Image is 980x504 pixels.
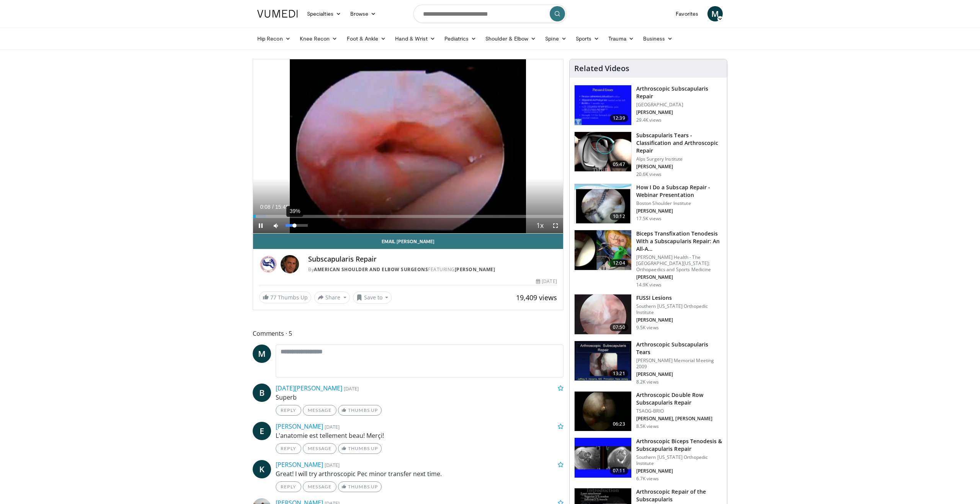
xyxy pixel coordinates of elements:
h3: Subscapularis Tears - Classification and Arthroscopic Repair [636,132,722,154]
img: 128055_0000_1.png.150x105_q85_crop-smart_upscale.jpg [575,438,631,478]
span: 07:11 [610,467,628,475]
img: Avatar [281,255,299,273]
p: [PERSON_NAME] [636,317,722,323]
img: 545555_3.png.150x105_q85_crop-smart_upscale.jpg [575,132,631,172]
p: 17.5K views [636,216,661,222]
h3: Arthroscopic Subscapularis Tears [636,341,722,356]
p: [PERSON_NAME] [636,208,722,214]
span: 77 [270,294,276,301]
p: 14.9K views [636,282,661,288]
a: Browse [346,6,381,21]
a: Thumbs Up [338,481,381,492]
p: 6.7K views [636,476,659,482]
img: 46648d68-e03f-4bae-a53a-d0b161c86e44.150x105_q85_crop-smart_upscale.jpg [575,230,631,270]
p: 8.2K views [636,379,659,385]
a: M [253,345,271,363]
button: Share [314,291,350,304]
div: Progress Bar [253,215,563,218]
input: Search topics, interventions [413,5,567,23]
a: 13:21 Arthroscopic Subscapularis Tears [PERSON_NAME] Memorial Meeting 2009 [PERSON_NAME] 8.2K views [574,341,722,385]
span: 19,409 views [516,293,557,302]
div: Volume Level [286,224,307,227]
a: Shoulder & Elbow [481,31,541,46]
a: Sports [571,31,604,46]
span: 12:39 [610,114,628,122]
span: / [272,204,274,210]
h3: Arthroscopic Double Row Subscapularis Repair [636,391,722,406]
p: [PERSON_NAME] [636,274,722,280]
button: Save to [353,291,392,304]
img: snyder_fussio_3.png.150x105_q85_crop-smart_upscale.jpg [575,294,631,334]
small: [DATE] [344,385,359,392]
h3: Arthroscopic Repair of the Subscapularis [636,488,722,503]
span: 15:45 [275,204,289,210]
p: Alps Surgery Institute [636,156,722,162]
p: 20.6K views [636,171,661,177]
a: Reply [276,481,301,492]
p: L'anatomie est tellement beau! Merçi! [276,431,563,440]
img: 641596_3.png.150x105_q85_crop-smart_upscale.jpg [575,341,631,381]
a: E [253,422,271,440]
small: [DATE] [325,462,340,468]
img: 38496_0000_3.png.150x105_q85_crop-smart_upscale.jpg [575,85,631,125]
h3: Arthroscopic Subscapularis Repair [636,85,722,100]
img: 6de954f0-fba0-408e-9d14-8218d0f1f856.150x105_q85_crop-smart_upscale.jpg [575,392,631,431]
a: [PERSON_NAME] [276,460,323,469]
a: 12:39 Arthroscopic Subscapularis Repair [GEOGRAPHIC_DATA] [PERSON_NAME] 29.4K views [574,85,722,125]
a: M [707,6,723,21]
a: Reply [276,405,301,416]
h3: How I Do a Subscap Repair - Webinar Presentation [636,184,722,199]
a: Hip Recon [253,31,295,46]
a: Message [303,481,336,492]
a: Specialties [302,6,346,21]
a: Thumbs Up [338,443,381,454]
span: 12:04 [610,259,628,267]
a: 06:23 Arthroscopic Double Row Subscapularis Repair TSAOG-BRIO [PERSON_NAME], [PERSON_NAME] 8.5K v... [574,391,722,432]
h3: FUSSI Lesions [636,294,722,302]
span: 07:50 [610,324,628,331]
p: 9.5K views [636,325,659,331]
p: [GEOGRAPHIC_DATA] [636,102,722,108]
small: [DATE] [325,423,340,430]
span: 10:12 [610,213,628,220]
p: Superb [276,393,563,402]
p: Southern [US_STATE] Orthopedic Institute [636,303,722,315]
a: 12:04 Biceps Transfixation Tenodesis With a Subscapularis Repair: An All-A… [PERSON_NAME] Health ... [574,230,722,288]
p: [PERSON_NAME] [636,468,722,474]
img: Higgins_subscap_webinar_3.png.150x105_q85_crop-smart_upscale.jpg [575,184,631,224]
span: 0:08 [260,204,270,210]
span: 13:21 [610,370,628,377]
p: TSAOG-BRIO [636,408,722,414]
p: [PERSON_NAME] [636,371,722,377]
a: [DATE][PERSON_NAME] [276,384,342,392]
div: By FEATURING [308,266,557,273]
h4: Related Videos [574,64,629,73]
button: Mute [268,218,284,233]
h4: Subscapularis Repair [308,255,557,263]
p: Southern [US_STATE] Orthopedic Institute [636,454,722,467]
img: American Shoulder and Elbow Surgeons [259,255,278,273]
a: B [253,384,271,402]
a: Thumbs Up [338,405,381,416]
a: 07:50 FUSSI Lesions Southern [US_STATE] Orthopedic Institute [PERSON_NAME] 9.5K views [574,294,722,335]
span: K [253,460,271,478]
a: Reply [276,443,301,454]
h3: Biceps Transfixation Tenodesis With a Subscapularis Repair: An All-A… [636,230,722,253]
a: Foot & Ankle [342,31,391,46]
p: [PERSON_NAME] [636,164,722,170]
h3: Arthroscopic Biceps Tenodesis & Subscapularis Repair [636,437,722,453]
a: American Shoulder and Elbow Surgeons [314,266,428,273]
a: Pediatrics [440,31,481,46]
img: VuMedi Logo [257,10,298,18]
a: Message [303,405,336,416]
a: Spine [541,31,571,46]
a: 07:11 Arthroscopic Biceps Tenodesis & Subscapularis Repair Southern [US_STATE] Orthopedic Institu... [574,437,722,482]
button: Pause [253,218,268,233]
p: Boston Shoulder Institute [636,200,722,206]
a: [PERSON_NAME] [276,422,323,431]
p: [PERSON_NAME], [PERSON_NAME] [636,416,722,422]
